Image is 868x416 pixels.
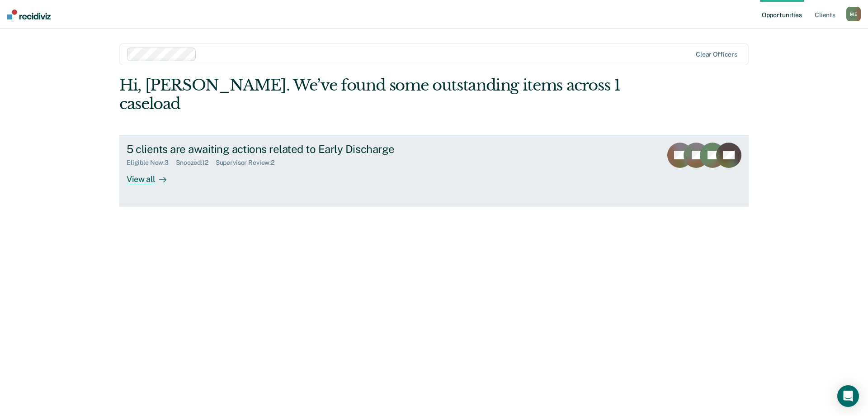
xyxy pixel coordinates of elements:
[696,51,737,58] div: Clear officers
[176,159,216,167] div: Snoozed : 12
[846,7,861,21] div: M E
[216,159,282,167] div: Supervisor Review : 2
[127,167,177,184] div: View all
[127,143,444,156] div: 5 clients are awaiting actions related to Early Discharge
[119,135,749,206] a: 5 clients are awaiting actions related to Early DischargeEligible Now:3Snoozed:12Supervisor Revie...
[127,159,176,167] div: Eligible Now : 3
[846,7,861,21] button: ME
[119,76,623,113] div: Hi, [PERSON_NAME]. We’ve found some outstanding items across 1 caseload
[837,385,859,407] div: Open Intercom Messenger
[7,10,51,19] img: Recidiviz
